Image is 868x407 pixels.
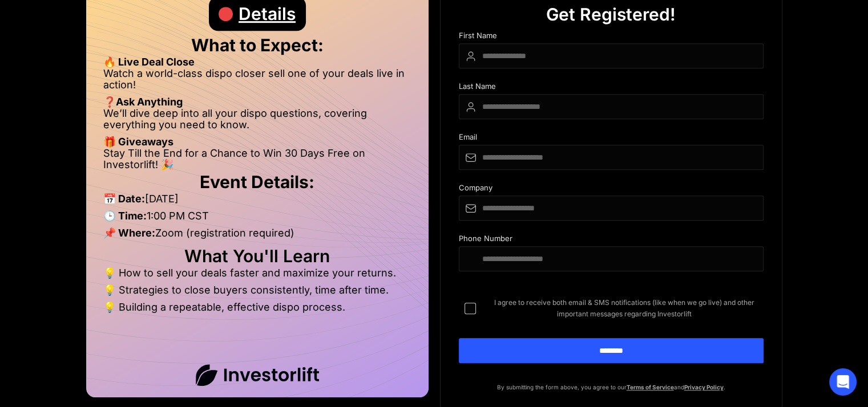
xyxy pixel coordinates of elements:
li: [DATE] [103,193,411,210]
div: First Name [459,31,764,43]
strong: What to Expect: [191,35,324,55]
a: Terms of Service [627,384,674,390]
li: 1:00 PM CST [103,210,411,227]
li: Watch a world-class dispo closer sell one of your deals live in action! [103,68,411,96]
h2: What You'll Learn [103,250,411,262]
strong: 🕒 Time: [103,210,147,222]
li: 💡 How to sell your deals faster and maximize your returns. [103,267,411,284]
strong: 🎁 Giveaways [103,136,173,148]
strong: 🔥 Live Deal Close [103,56,195,68]
li: We’ll dive deep into all your dispo questions, covering everything you need to know. [103,108,411,136]
li: Stay Till the End for a Chance to Win 30 Days Free on Investorlift! 🎉 [103,148,411,170]
div: Last Name [459,82,764,94]
strong: Event Details: [200,172,314,192]
strong: 📅 Date: [103,193,145,205]
li: 💡 Building a repeatable, effective dispo process. [103,302,411,313]
span: I agree to receive both email & SMS notifications (like when we go live) and other important mess... [485,297,764,320]
div: Phone Number [459,234,764,246]
div: Email [459,133,764,145]
strong: 📌 Where: [103,227,155,239]
strong: ❓Ask Anything [103,96,183,108]
div: Open Intercom Messenger [829,368,857,396]
a: Privacy Policy [684,384,724,390]
div: Company [459,184,764,196]
li: Zoom (registration required) [103,227,411,245]
li: 💡 Strategies to close buyers consistently, time after time. [103,284,411,302]
form: DIspo Day Main Form [459,31,764,381]
p: By submitting the form above, you agree to our and . [459,381,764,393]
